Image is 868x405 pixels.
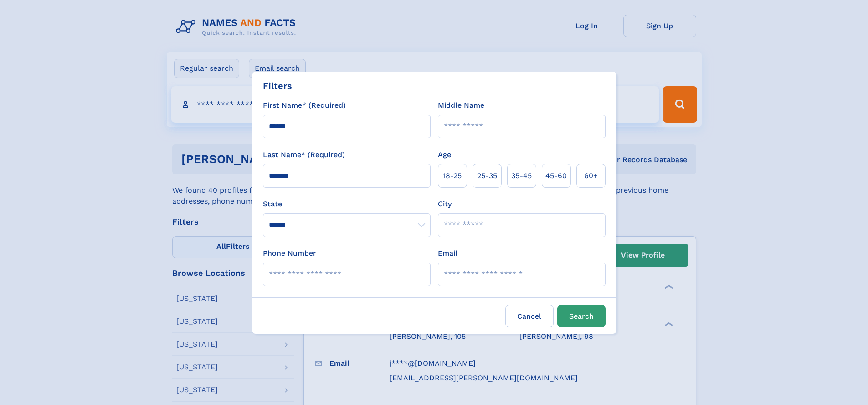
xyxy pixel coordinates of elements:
[511,170,532,181] span: 35‑45
[438,199,452,210] label: City
[263,248,316,259] label: Phone Number
[438,149,451,160] label: Age
[557,305,606,327] button: Search
[545,170,567,181] span: 45‑60
[477,170,497,181] span: 25‑35
[263,149,345,160] label: Last Name* (Required)
[505,305,554,327] label: Cancel
[438,100,484,111] label: Middle Name
[438,248,457,259] label: Email
[263,199,431,210] label: State
[443,170,462,181] span: 18‑25
[263,100,346,111] label: First Name* (Required)
[584,170,598,181] span: 60+
[263,79,292,93] div: Filters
